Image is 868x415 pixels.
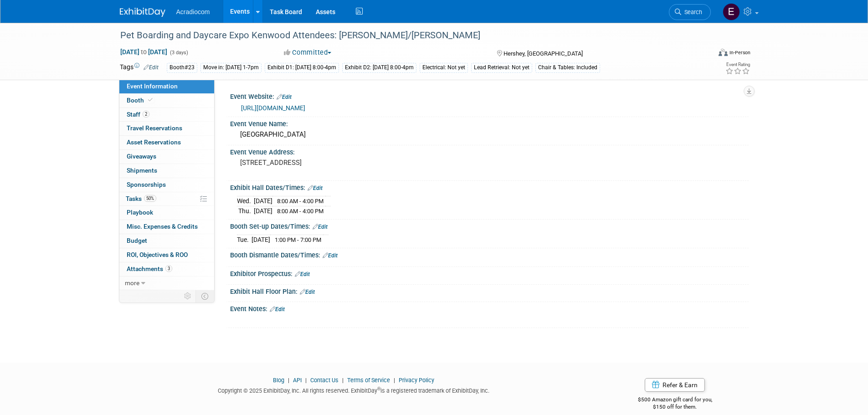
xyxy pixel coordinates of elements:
[127,251,188,258] span: ROI, Objectives & ROO
[119,220,214,234] a: Misc. Expenses & Credits
[119,234,214,248] a: Budget
[265,63,339,72] div: Exhibit D1: [DATE] 8:00-4pm
[176,8,210,15] span: Acradiocom
[601,403,749,411] div: $150 off for them.
[230,302,749,314] div: Event Notes:
[120,8,165,17] img: ExhibitDay
[277,198,324,205] span: 8:00 AM - 4:00 PM
[303,377,309,384] span: |
[293,377,302,384] a: API
[230,117,749,128] div: Event Venue Name:
[120,48,168,56] span: [DATE] [DATE]
[125,279,139,287] span: more
[230,220,749,231] div: Booth Set-up Dates/Times:
[127,124,182,132] span: Travel Reservations
[230,267,749,279] div: Exhibitor Prospectus:
[167,63,197,72] div: Booth#23
[119,164,214,178] a: Shipments
[273,377,284,384] a: Blog
[323,252,338,259] a: Edit
[503,50,583,57] span: Hershey, [GEOGRAPHIC_DATA]
[277,94,292,100] a: Edit
[420,63,468,72] div: Electrical: Not yet
[119,122,214,135] a: Travel Reservations
[144,195,156,202] span: 50%
[200,63,262,72] div: Move in: [DATE] 1-7pm
[230,248,749,260] div: Booth Dismantle Dates/Times:
[295,271,310,277] a: Edit
[535,63,600,72] div: Chair & Tables: Included
[399,377,434,384] a: Privacy Policy
[240,159,436,167] pre: [STREET_ADDRESS]
[230,145,749,157] div: Event Venue Address:
[342,63,416,72] div: Exhibit D2: [DATE] 8:00-4pm
[377,386,380,391] sup: ®
[127,111,149,118] span: Staff
[725,62,750,67] div: Event Rating
[308,185,323,191] a: Edit
[119,108,214,122] a: Staff2
[340,377,346,384] span: |
[127,153,156,160] span: Giveaways
[119,80,214,93] a: Event Information
[127,138,181,146] span: Asset Reservations
[270,306,285,313] a: Edit
[127,209,153,216] span: Playbook
[127,223,198,230] span: Misc. Expenses & Credits
[254,206,272,216] td: [DATE]
[601,390,749,411] div: $500 Amazon gift card for you,
[127,237,147,244] span: Budget
[119,277,214,290] a: more
[237,128,742,142] div: [GEOGRAPHIC_DATA]
[230,90,749,102] div: Event Website:
[471,63,532,72] div: Lead Retrieval: Not yet
[237,206,254,216] td: Thu.
[237,235,252,245] td: Tue.
[127,97,154,104] span: Booth
[127,181,166,188] span: Sponsorships
[729,49,750,56] div: In-Person
[165,265,172,272] span: 3
[237,196,254,206] td: Wed.
[120,384,588,395] div: Copyright © 2025 ExhibitDay, Inc. All rights reserved. ExhibitDay is a registered trademark of Ex...
[230,285,749,297] div: Exhibit Hall Floor Plan:
[241,104,305,112] a: [URL][DOMAIN_NAME]
[681,9,702,15] span: Search
[119,192,214,206] a: Tasks50%
[180,290,196,302] td: Personalize Event Tab Strip
[143,111,149,118] span: 2
[119,136,214,149] a: Asset Reservations
[127,82,178,90] span: Event Information
[119,178,214,192] a: Sponsorships
[119,94,214,108] a: Booth
[286,377,292,384] span: |
[119,206,214,220] a: Playbook
[347,377,390,384] a: Terms of Service
[391,377,397,384] span: |
[195,290,214,302] td: Toggle Event Tabs
[300,289,315,295] a: Edit
[119,248,214,262] a: ROI, Objectives & ROO
[719,49,728,56] img: Format-Inperson.png
[127,167,157,174] span: Shipments
[127,265,172,272] span: Attachments
[230,181,749,193] div: Exhibit Hall Dates/Times:
[310,377,339,384] a: Contact Us
[657,47,751,61] div: Event Format
[252,235,270,245] td: [DATE]
[281,48,335,57] button: Committed
[120,62,159,73] td: Tags
[723,3,740,20] img: Elizabeth Martinez
[139,48,148,56] span: to
[254,196,272,206] td: [DATE]
[144,64,159,71] a: Edit
[126,195,156,202] span: Tasks
[645,378,705,392] a: Refer & Earn
[669,4,711,20] a: Search
[277,208,324,215] span: 8:00 AM - 4:00 PM
[169,50,188,56] span: (3 days)
[148,97,153,102] i: Booth reservation complete
[117,27,697,44] div: Pet Boarding and Daycare Expo Kenwood Attendees: [PERSON_NAME]/[PERSON_NAME]
[119,150,214,164] a: Giveaways
[313,224,328,230] a: Edit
